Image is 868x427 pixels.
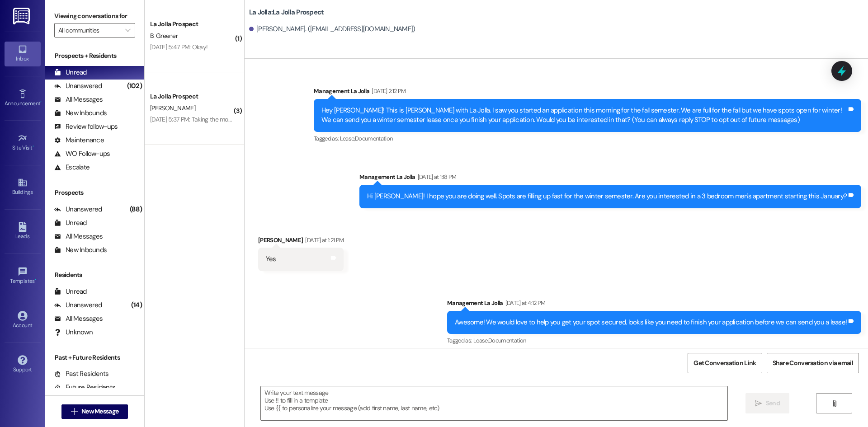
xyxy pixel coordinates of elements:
div: [PERSON_NAME]. ([EMAIL_ADDRESS][DOMAIN_NAME]) [249,24,415,34]
span: New Message [81,407,118,416]
div: Prospects + Residents [45,51,144,61]
div: Past Residents [54,369,109,379]
span: Share Conversation via email [773,358,853,368]
a: Buildings [5,175,41,199]
span: Lease , [473,337,488,344]
div: [DATE] at 1:18 PM [415,172,457,182]
div: All Messages [54,95,103,104]
span: • [40,99,42,105]
div: Unread [54,218,87,228]
i:  [831,400,838,407]
span: • [35,277,36,283]
div: Unanswered [54,300,102,310]
div: [DATE] 2:12 PM [369,86,406,96]
div: Management La Jolla [447,298,861,311]
div: WO Follow-ups [54,149,110,159]
div: Unanswered [54,81,102,91]
div: La Jolla Prospect [150,19,234,29]
div: (14) [129,298,144,312]
button: Get Conversation Link [688,353,762,373]
div: (102) [125,79,144,93]
div: Management La Jolla [314,86,861,99]
div: All Messages [54,314,103,324]
div: Hey [PERSON_NAME]! This is [PERSON_NAME] with La Jolla. I saw you started an application this mor... [321,106,847,125]
div: [DATE] at 1:21 PM [303,235,344,245]
div: Hi [PERSON_NAME]! I hope you are doing well. Spots are filling up fast for the winter semester. A... [367,192,847,201]
div: Awesome! We would love to help you get your spot secured, looks like you need to finish your appl... [455,318,847,327]
a: Templates • [5,264,41,288]
button: New Message [61,404,128,419]
i:  [755,400,762,407]
div: Maintenance [54,136,104,145]
a: Site Visit • [5,131,41,155]
span: Lease , [340,135,355,142]
span: Send [766,399,780,408]
div: Unread [54,68,87,77]
div: La Jolla Prospect [150,92,234,101]
div: Unknown [54,328,93,337]
div: Yes [266,254,276,264]
div: Review follow-ups [54,122,118,131]
span: Documentation [488,337,526,344]
button: Share Conversation via email [767,353,859,373]
label: Viewing conversations for [54,9,135,23]
div: Tagged as: [447,334,861,347]
span: [PERSON_NAME] [150,104,195,112]
img: ResiDesk Logo [13,8,32,24]
div: Prospects [45,188,144,197]
i:  [125,27,130,34]
i:  [71,408,78,415]
b: La Jolla: La Jolla Prospect [249,8,324,17]
div: [DATE] 5:47 PM: Okay! [150,43,208,51]
button: Send [745,393,789,413]
div: Unread [54,287,87,296]
span: • [33,143,34,150]
span: B. Greener [150,32,178,40]
div: Tagged as: [314,132,861,145]
div: Escalate [54,163,90,172]
a: Account [5,308,41,333]
div: Past + Future Residents [45,353,144,362]
div: Unanswered [54,205,102,214]
div: Management La Jolla [359,172,861,185]
span: Get Conversation Link [693,358,756,368]
div: [DATE] 5:37 PM: Taking the monthly charge off? [150,115,273,123]
div: (88) [127,202,144,216]
span: Documentation [355,135,393,142]
div: Future Residents [54,383,115,392]
div: [DATE] at 4:12 PM [503,298,546,308]
a: Support [5,352,41,377]
a: Inbox [5,42,41,66]
div: New Inbounds [54,108,107,118]
a: Leads [5,219,41,244]
div: All Messages [54,232,103,241]
div: Residents [45,270,144,280]
input: All communities [58,23,121,38]
div: [PERSON_NAME] [258,235,344,248]
div: New Inbounds [54,245,107,255]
